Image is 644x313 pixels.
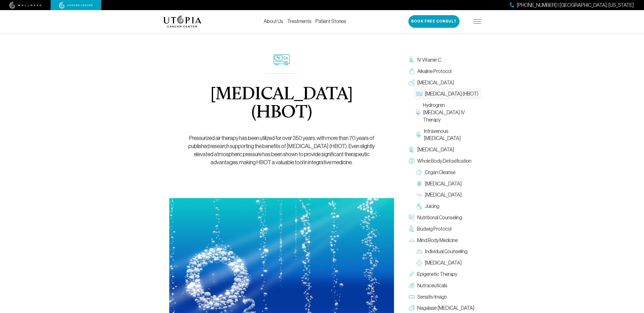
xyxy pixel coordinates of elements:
a: Individual Counseling [414,246,481,257]
span: IV Vitamin C [417,56,441,64]
a: Mind Body Medicine [406,235,481,246]
span: Nutraceuticals [417,282,447,289]
img: icon-hamburger [473,19,481,23]
a: About Us [264,18,283,24]
img: Sensitiv Imago [409,294,415,300]
span: [MEDICAL_DATA] (HBOT) [425,90,478,98]
a: Nutraceuticals [406,280,481,291]
span: Nutritional Counseling [417,214,462,221]
a: Whole Body Detoxification [406,155,481,167]
img: Alkaline Protocol [409,68,415,74]
a: Sensitiv Imago [406,291,481,303]
a: [MEDICAL_DATA] [414,189,481,201]
img: cancer center [59,2,93,9]
img: icon [274,54,290,65]
img: Oxygen Therapy [409,80,415,86]
button: Book Free Consult [408,15,460,28]
a: Organ Cleanse [414,167,481,178]
a: Nutritional Counseling [406,212,481,223]
span: Alkaline Protocol [417,68,451,75]
img: Individual Counseling [416,249,422,255]
img: logo [163,15,201,28]
img: Group Therapy [416,260,422,266]
span: [MEDICAL_DATA] [425,180,462,187]
img: Nutritional Counseling [409,214,415,221]
span: [MEDICAL_DATA] [417,146,454,153]
a: [MEDICAL_DATA] [406,144,481,155]
span: Sensitiv Imago [417,293,447,301]
img: Intravenous Ozone Therapy [416,132,422,138]
a: Epigenetic Therapy [406,269,481,280]
img: Budwig Protocol [409,226,415,232]
img: IV Vitamin C [409,57,415,63]
span: Budwig Protocol [417,225,451,233]
span: Nagalase [MEDICAL_DATA] [417,304,474,312]
img: Colon Therapy [416,181,422,187]
span: [MEDICAL_DATA] [417,79,454,86]
a: [MEDICAL_DATA] [414,257,481,269]
img: Hydrogren Peroxide IV Therapy [416,109,421,115]
a: [MEDICAL_DATA] [406,77,481,88]
span: Juicing [425,203,439,210]
span: Organ Cleanse [425,169,455,176]
span: Hydrogren [MEDICAL_DATA] IV Therapy [423,102,479,123]
img: Nagalase Blood Test [409,305,415,311]
a: Alkaline Protocol [406,66,481,77]
span: [PHONE_NUMBER] | [GEOGRAPHIC_DATA], [US_STATE] [517,2,634,9]
span: Epigenetic Therapy [417,271,457,278]
img: Whole Body Detoxification [409,158,415,164]
h1: [MEDICAL_DATA] (HBOT) [181,86,382,122]
span: Whole Body Detoxification [417,157,471,165]
img: Lymphatic Massage [416,192,422,198]
span: Mind Body Medicine [417,237,458,244]
p: Pressurized air therapy has been utilized for over 350 years, with more than 70 years of publishe... [181,134,382,166]
img: Organ Cleanse [416,169,422,175]
a: Hydrogren [MEDICAL_DATA] IV Therapy [414,100,481,125]
span: [MEDICAL_DATA] [425,191,462,199]
a: [MEDICAL_DATA] [414,178,481,189]
img: Hyperbaric Oxygen Therapy (HBOT) [416,91,422,97]
img: Mind Body Medicine [409,237,415,243]
a: Intravenous [MEDICAL_DATA] [414,126,481,144]
span: Individual Counseling [425,248,467,255]
a: [PHONE_NUMBER] | [GEOGRAPHIC_DATA], [US_STATE] [510,2,634,9]
span: Intravenous [MEDICAL_DATA] [424,128,478,142]
img: Nutraceuticals [409,282,415,288]
a: Patient Stories [316,18,346,24]
img: Juicing [416,203,422,209]
a: IV Vitamin C [406,54,481,66]
img: Epigenetic Therapy [409,271,415,277]
a: [MEDICAL_DATA] (HBOT) [414,88,481,100]
a: Budwig Protocol [406,223,481,235]
a: Treatments [287,18,311,24]
span: [MEDICAL_DATA] [425,259,462,267]
img: Chelation Therapy [409,147,415,153]
img: wellness [9,2,41,9]
a: Juicing [414,201,481,212]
